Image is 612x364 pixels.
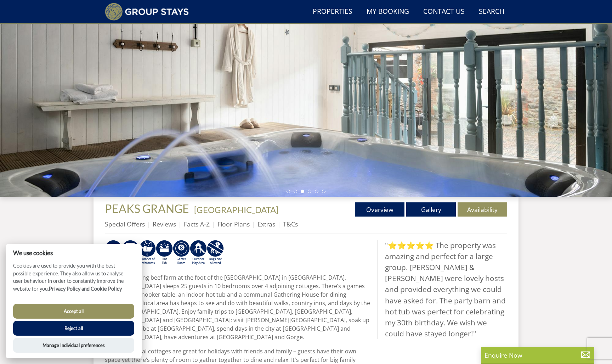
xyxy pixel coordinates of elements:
a: Properties [310,4,355,20]
span: PEAKS GRANGE [105,202,189,215]
img: AD_4nXcOA-b_xATeUKCUe4qZmqHO3pzUWDfZno1bRbaJhEZZGKtyrKOH-jpsXEtAJPF0S1NXiDXUWNzkmCb9yYwCtVyH7FHze... [207,240,224,265]
a: Overview [355,202,404,217]
a: Contact Us [420,4,467,20]
a: Privacy Policy and Cookie Policy [49,286,122,292]
p: Set on a working beef farm at the foot of the [GEOGRAPHIC_DATA] in [GEOGRAPHIC_DATA], [GEOGRAPHIC... [105,273,371,341]
img: AD_4nXeSSc3ilgsYpdpaeM6eTXL_8vgGcnY6hM1ynOZKXwWq1wBnGLavk8Y9r_Xk0vK4OUtgdEpu-EGkuxA1436B9WhVwH5Pk... [105,240,122,265]
a: Floor Plans [217,220,250,228]
a: Extras [257,220,275,228]
button: Accept all [13,304,134,319]
img: AD_4nXf4W0vM84xBIgcr4qMogbdK2n6_j3CxFpP0effQt7SKlx8vYwG3-LMYqK8J5Ju_h_6SzB23J7g7goQ44dmLr07v4Itgr... [122,240,139,265]
p: Enquire Now [484,351,591,360]
a: PEAKS GRANGE [105,202,191,215]
button: Manage Individual preferences [13,338,134,353]
a: Availability [458,202,507,217]
a: Search [476,4,507,20]
p: Cookies are used to provide you with the best possible experience. They also allow us to analyse ... [6,262,142,298]
a: Gallery [406,202,456,217]
a: Facts A-Z [184,220,210,228]
blockquote: "⭐⭐⭐⭐⭐ The property was amazing and perfect for a large group. [PERSON_NAME] & [PERSON_NAME] were... [377,240,507,340]
img: Group Stays [105,3,189,21]
img: AD_4nXfEt7qD447RaTKwWE-OP06UAiWhkrkmebH5A2tfx7ZDY7R2RPjPXMHe5NM-RLQNReXAdBbnzmumkUS3Xrc2Og34e4kVy... [139,240,156,265]
img: AD_4nXc1Iw0wtauI3kAlmqKiow2xOG9b9jgcrvEUWxsMsavhTuo14U6xJfaA9B--ZY8icuHeGWSTiTr_miVtTcN3Zi-xpzLai... [156,240,173,265]
a: Special Offers [105,220,145,228]
img: AD_4nXfe0X3_QBx46CwU3JrAvy1WFURXS9oBgC15PJRtFjBGzmetAvDOIQNTa460jeTvqTa2ZTtEttNxa30HuC-6X7fGAgmHj... [173,240,190,265]
a: My Booking [364,4,412,20]
a: [GEOGRAPHIC_DATA] [194,205,278,215]
a: Reviews [153,220,176,228]
img: AD_4nXc4YvC-BTizVyATotoyVEfuUcZbpLw7vMeaKQ-ISqmA1lQGkjHUPmRb677xclegFG05apDxr_8yMiww5rYjVhgbd5hJt... [190,240,207,265]
h2: We use cookies [6,250,142,256]
span: - [191,205,278,215]
a: T&Cs [283,220,298,228]
button: Reject all [13,321,134,336]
